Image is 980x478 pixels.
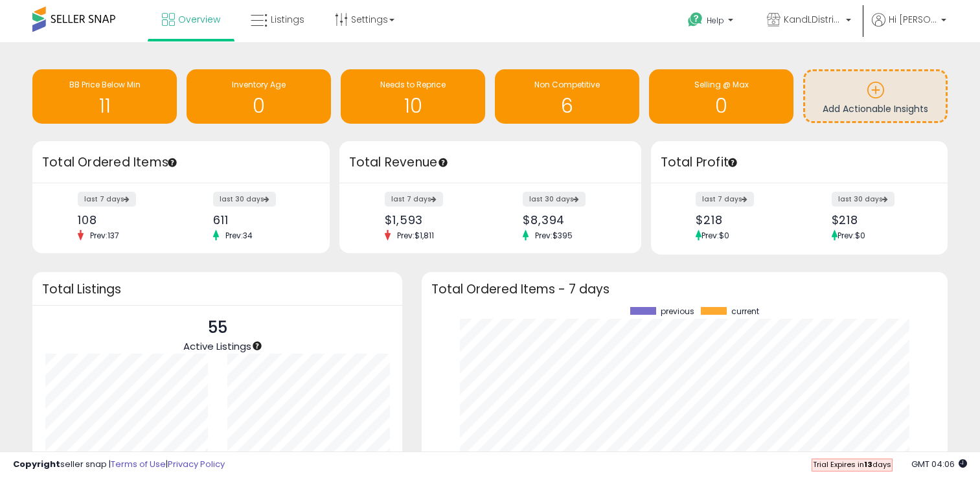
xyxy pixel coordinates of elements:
[78,192,136,207] label: last 7 days
[42,284,393,294] h3: Total Listings
[111,458,166,470] a: Terms of Use
[32,69,177,124] a: BB Price Below Min 11
[832,213,925,227] div: $218
[69,79,141,90] span: BB Price Below Min
[911,458,967,470] span: 2025-08-11 04:06 GMT
[183,339,251,353] span: Active Listings
[864,459,872,470] b: 13
[178,13,220,26] span: Overview
[84,230,126,241] span: Prev: 137
[784,13,842,26] span: KandLDistribution LLC
[437,157,449,168] div: Tooltip anchor
[889,13,937,26] span: Hi [PERSON_NAME]
[696,213,789,227] div: $218
[391,230,440,241] span: Prev: $1,811
[501,95,633,117] h1: 6
[523,192,586,207] label: last 30 days
[380,79,446,90] span: Needs to Reprice
[529,230,579,241] span: Prev: $395
[251,340,263,352] div: Tooltip anchor
[168,458,225,470] a: Privacy Policy
[707,15,724,26] span: Help
[183,315,251,340] p: 55
[166,157,178,168] div: Tooltip anchor
[523,213,619,227] div: $8,394
[696,192,754,207] label: last 7 days
[687,12,703,28] i: Get Help
[219,230,259,241] span: Prev: 34
[661,307,694,316] span: previous
[649,69,793,124] a: Selling @ Max 0
[694,79,749,90] span: Selling @ Max
[832,192,895,207] label: last 30 days
[13,459,225,471] div: seller snap | |
[385,213,481,227] div: $1,593
[495,69,639,124] a: Non Competitive 6
[341,69,485,124] a: Needs to Reprice 10
[271,13,304,26] span: Listings
[823,102,928,115] span: Add Actionable Insights
[813,459,891,470] span: Trial Expires in days
[731,307,759,316] span: current
[13,458,60,470] strong: Copyright
[805,71,946,121] a: Add Actionable Insights
[42,154,320,172] h3: Total Ordered Items
[678,2,746,42] a: Help
[701,230,729,241] span: Prev: $0
[232,79,286,90] span: Inventory Age
[39,95,170,117] h1: 11
[431,284,938,294] h3: Total Ordered Items - 7 days
[213,192,276,207] label: last 30 days
[78,213,171,227] div: 108
[872,13,946,42] a: Hi [PERSON_NAME]
[193,95,325,117] h1: 0
[655,95,787,117] h1: 0
[534,79,600,90] span: Non Competitive
[385,192,443,207] label: last 7 days
[349,154,632,172] h3: Total Revenue
[347,95,479,117] h1: 10
[838,230,865,241] span: Prev: $0
[187,69,331,124] a: Inventory Age 0
[727,157,738,168] div: Tooltip anchor
[661,154,939,172] h3: Total Profit
[213,213,306,227] div: 611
